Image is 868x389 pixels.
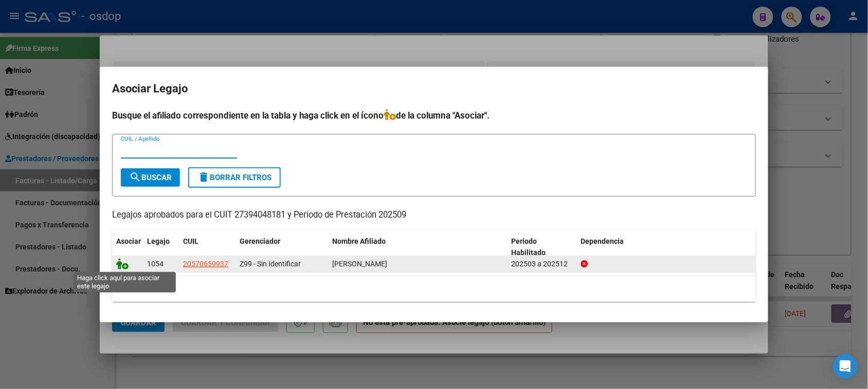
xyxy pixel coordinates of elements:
datatable-header-cell: Dependencia [577,230,756,264]
span: Legajo [147,237,170,245]
div: Open Intercom Messenger [833,354,858,379]
span: CUIL [183,237,198,245]
mat-icon: search [129,171,141,183]
span: Borrar Filtros [197,173,272,182]
datatable-header-cell: Periodo Habilitado [508,230,577,264]
div: 1 registros [112,276,756,302]
p: Legajos aprobados para el CUIT 27394048181 y Período de Prestación 202509 [112,209,756,222]
button: Buscar [121,168,180,187]
datatable-header-cell: Nombre Afiliado [328,230,508,264]
span: Periodo Habilitado [512,237,546,257]
span: 1054 [147,260,164,268]
h4: Busque el afiliado correspondiente en la tabla y haga click en el ícono de la columna "Asociar". [112,109,756,122]
span: 20570659937 [183,260,228,268]
h2: Asociar Legajo [112,79,756,99]
span: FERNANDEZ IMANOL [332,260,387,268]
span: Dependencia [581,237,624,245]
span: Z99 - Sin Identificar [240,260,301,268]
datatable-header-cell: Gerenciador [236,230,328,264]
button: Borrar Filtros [188,167,281,188]
div: 202503 a 202512 [512,258,573,270]
span: Asociar [116,237,141,245]
span: Buscar [129,173,172,182]
mat-icon: delete [197,171,210,183]
span: Nombre Afiliado [332,237,386,245]
datatable-header-cell: Asociar [112,230,143,264]
datatable-header-cell: Legajo [143,230,179,264]
span: Gerenciador [240,237,280,245]
datatable-header-cell: CUIL [179,230,236,264]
